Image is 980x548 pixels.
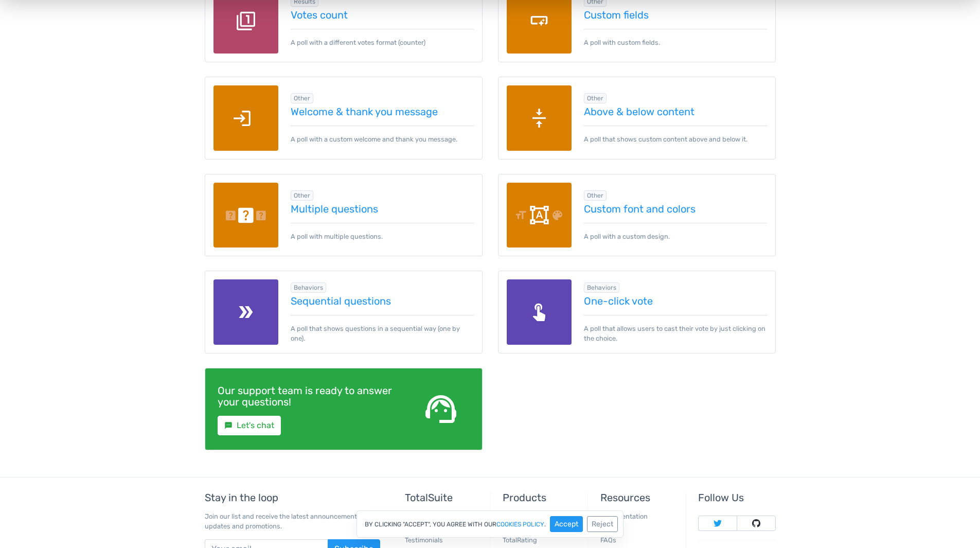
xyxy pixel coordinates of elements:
[422,391,459,428] span: support_agent
[291,106,474,117] a: Welcome & thank you message
[405,492,482,503] h5: TotalSuite
[584,29,767,47] p: A poll with custom fields.
[291,93,313,103] span: Browse all in Other
[584,9,767,21] a: Custom fields
[584,106,767,117] a: Above & below content
[600,536,616,544] a: FAQs
[587,516,618,532] button: Reject
[698,492,775,503] h5: Follow Us
[584,295,767,307] a: One-click vote
[584,203,767,215] a: Custom font and colors
[405,536,443,544] a: Testimonials
[213,85,279,151] img: welcome-thank-you-message.png.webp
[584,223,767,241] p: A poll with a custom design.
[357,510,623,538] div: By clicking "Accept", you agree with our .
[496,521,544,527] a: cookies policy
[550,516,583,532] button: Accept
[291,9,474,21] a: Votes count
[584,126,767,144] p: A poll that shows custom content above and below it.
[507,279,572,345] img: one-click-vote.png.webp
[218,416,281,435] a: smsLet's chat
[291,282,326,293] span: Browse all in Behaviors
[507,85,572,151] img: above-below-content.png.webp
[205,492,380,503] h5: Stay in the loop
[584,315,767,343] p: A poll that allows users to cast their vote by just clicking on the choice.
[584,190,607,201] span: Browse all in Other
[503,536,537,544] a: TotalRating
[291,295,474,307] a: Sequential questions
[584,282,619,293] span: Browse all in Behaviors
[291,203,474,215] a: Multiple questions
[291,315,474,343] p: A poll that shows questions in a sequential way (one by one).
[213,183,279,248] img: multiple-questions.png.webp
[600,492,678,503] h5: Resources
[507,183,572,248] img: custom-font-colors.png.webp
[291,126,474,144] p: A poll with a custom welcome and thank you message.
[503,492,580,503] h5: Products
[218,385,397,408] h4: Our support team is ready to answer your questions!
[291,223,474,241] p: A poll with multiple questions.
[291,29,474,47] p: A poll with a different votes format (counter)
[584,93,607,103] span: Browse all in Other
[291,190,313,201] span: Browse all in Other
[224,421,233,430] small: sms
[213,279,279,345] img: seq-questions.png.webp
